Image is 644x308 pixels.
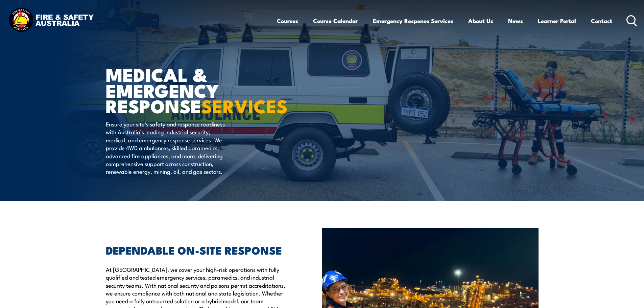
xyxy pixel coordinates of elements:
p: Ensure your site’s safety and response readiness with Australia’s leading industrial security, me... [106,120,229,175]
a: Courses [277,12,298,30]
h1: MEDICAL & EMERGENCY RESPONSE [106,66,273,114]
a: Course Calendar [313,12,358,30]
a: News [508,12,523,30]
strong: SERVICES [201,91,288,119]
h2: DEPENDABLE ON-SITE RESPONSE [106,245,291,255]
a: About Us [468,12,493,30]
a: Contact [591,12,612,30]
a: Emergency Response Services [373,12,453,30]
a: Learner Portal [538,12,576,30]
